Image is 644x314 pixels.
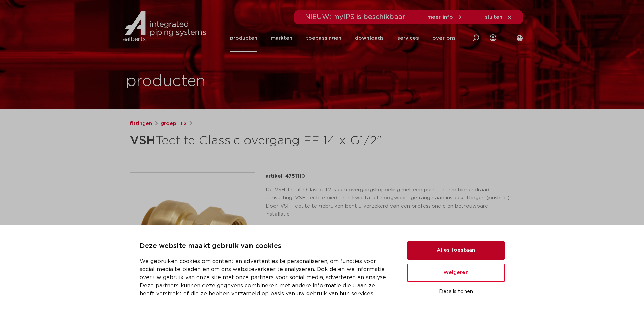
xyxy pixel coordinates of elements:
a: toepassingen [306,24,341,52]
a: meer info [427,14,463,20]
a: downloads [355,24,384,52]
h1: Tectite Classic overgang FF 14 x G1/2" [130,130,384,151]
a: over ons [432,24,456,52]
span: sluiten [485,15,502,20]
a: groep: T2 [161,120,187,128]
span: NIEUW: myIPS is beschikbaar [305,14,405,20]
a: producten [230,24,257,52]
button: Weigeren [407,264,505,282]
h1: producten [126,71,206,92]
span: meer info [427,15,453,20]
a: services [397,24,419,52]
div: my IPS [490,24,496,52]
a: fittingen [130,120,152,128]
a: sluiten [485,14,512,20]
button: Details tonen [407,286,505,297]
p: artikel: 4751110 [266,172,305,180]
nav: Menu [230,24,456,52]
a: markten [271,24,292,52]
p: Deze website maakt gebruik van cookies [140,241,391,252]
p: De VSH Tectite Classic T2 is een overgangskoppeling met een push- en een binnendraad aansluiting.... [266,186,515,218]
button: Alles toestaan [407,241,505,260]
strong: VSH [130,135,156,147]
img: Product Image for VSH Tectite Classic overgang FF 14 x G1/2" [130,173,255,297]
p: We gebruiken cookies om content en advertenties te personaliseren, om functies voor social media ... [140,257,391,298]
